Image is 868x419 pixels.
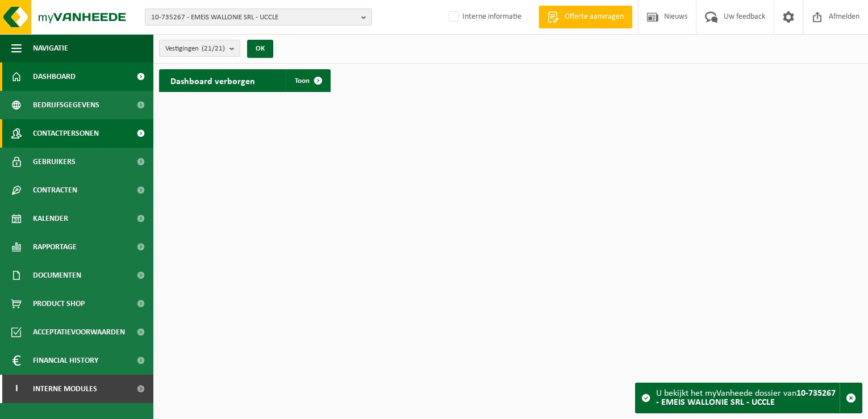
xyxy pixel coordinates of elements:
span: Rapportage [33,233,77,261]
span: Vestigingen [165,40,225,57]
div: U bekijkt het myVanheede dossier van [656,383,840,413]
span: I [11,375,22,403]
count: (21/21) [202,45,225,52]
h2: Dashboard verborgen [159,69,266,91]
span: Financial History [33,346,98,375]
button: Vestigingen(21/21) [159,40,240,57]
strong: 10-735267 - EMEIS WALLONIE SRL - UCCLE [656,389,836,407]
span: Acceptatievoorwaarden [33,318,125,346]
span: Documenten [33,261,81,290]
span: Gebruikers [33,148,76,176]
span: Toon [295,77,310,85]
span: 10-735267 - EMEIS WALLONIE SRL - UCCLE [151,9,357,26]
button: 10-735267 - EMEIS WALLONIE SRL - UCCLE [145,9,372,26]
span: Product Shop [33,290,85,318]
span: Contracten [33,176,77,204]
span: Navigatie [33,34,68,62]
button: OK [247,40,273,58]
label: Interne informatie [446,9,521,26]
span: Dashboard [33,62,76,91]
span: Offerte aanvragen [562,11,627,23]
span: Contactpersonen [33,119,99,148]
span: Bedrijfsgegevens [33,91,99,119]
span: Kalender [33,204,68,233]
a: Toon [286,69,329,92]
a: Offerte aanvragen [539,6,632,28]
span: Interne modules [33,375,97,403]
